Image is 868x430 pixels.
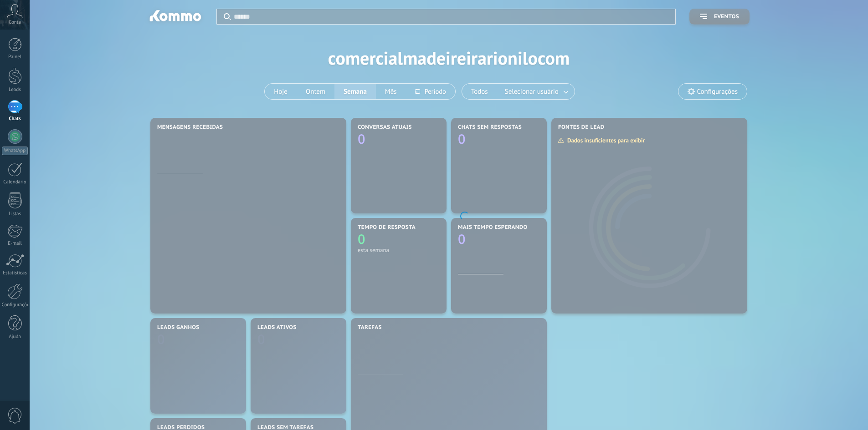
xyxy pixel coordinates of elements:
[2,179,28,185] div: Calendário
[2,270,28,276] div: Estatísticas
[2,147,28,155] div: WhatsApp
[9,20,21,25] span: Conta
[2,116,28,122] div: Chats
[2,211,28,217] div: Listas
[2,54,28,60] div: Painel
[2,302,28,308] div: Configurações
[2,241,28,247] div: E-mail
[2,334,28,340] div: Ajuda
[2,87,28,93] div: Leads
